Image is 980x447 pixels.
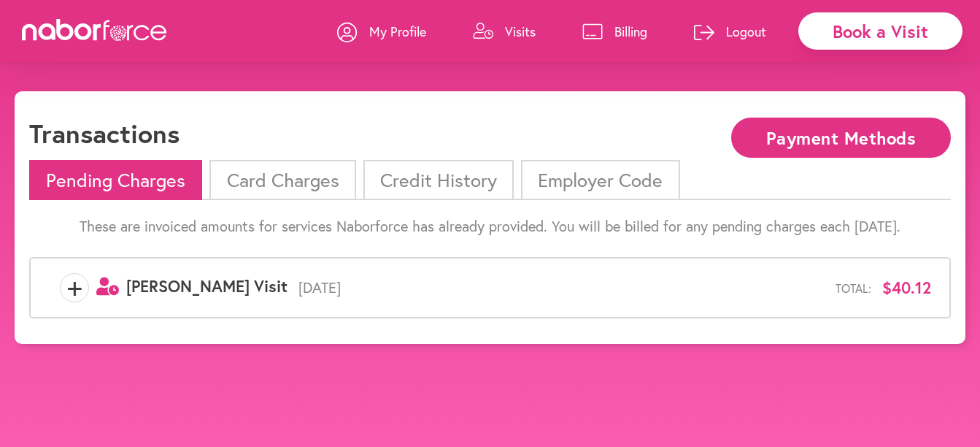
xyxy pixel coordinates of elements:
a: Payment Methods [731,129,951,143]
li: Employer Code [521,160,679,200]
h1: Transactions [29,118,180,149]
a: Billing [582,9,647,53]
div: Book a Visit [798,12,962,50]
li: Card Charges [209,160,355,200]
li: Credit History [363,160,514,200]
span: [PERSON_NAME] Visit [126,275,288,297]
p: Visits [505,23,536,40]
span: + [61,273,88,302]
span: [DATE] [288,279,836,297]
p: Billing [614,23,647,40]
span: $40.12 [882,278,931,297]
button: Payment Methods [731,118,951,158]
a: Visits [473,9,536,53]
a: My Profile [337,9,426,53]
a: Logout [694,9,766,53]
p: My Profile [369,23,426,40]
p: These are invoiced amounts for services Naborforce has already provided. You will be billed for a... [29,218,951,235]
p: Logout [726,23,766,40]
span: Total: [836,281,871,295]
li: Pending Charges [29,160,202,200]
